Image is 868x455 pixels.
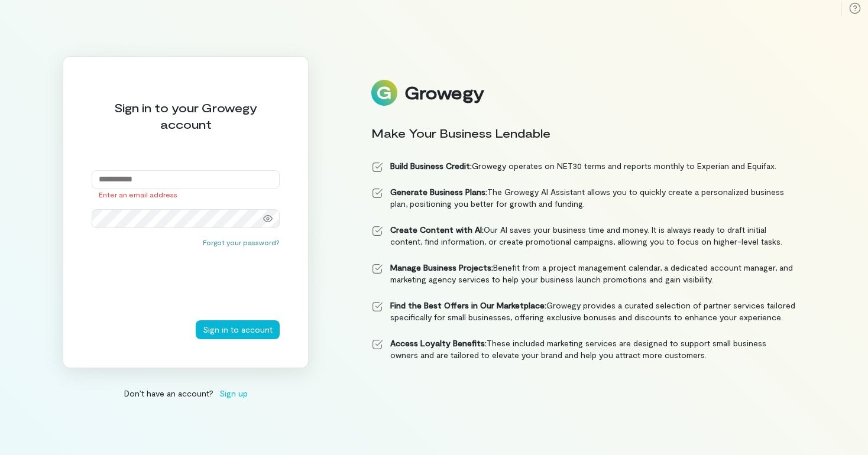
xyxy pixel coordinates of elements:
[390,300,546,310] strong: Find the Best Offers in Our Marketplace:
[390,161,472,171] strong: Build Business Credit:
[390,262,493,272] strong: Manage Business Projects:
[92,99,280,132] div: Sign in to your Growegy account
[203,238,280,247] button: Forgot your password?
[371,300,796,323] li: Growegy provides a curated selection of partner services tailored specifically for small business...
[219,387,248,399] span: Sign up
[390,187,487,197] strong: Generate Business Plans:
[404,83,484,103] div: Growegy
[63,387,309,399] div: Don’t have an account?
[371,337,796,361] li: These included marketing services are designed to support small business owners and are tailored ...
[371,80,397,106] img: Logo
[371,186,796,210] li: The Growegy AI Assistant allows you to quickly create a personalized business plan, positioning y...
[92,189,280,200] div: Enter an email address
[390,338,487,348] strong: Access Loyalty Benefits:
[371,224,796,248] li: Our AI saves your business time and money. It is always ready to draft initial content, find info...
[371,160,796,172] li: Growegy operates on NET30 terms and reports monthly to Experian and Equifax.
[371,262,796,285] li: Benefit from a project management calendar, a dedicated account manager, and marketing agency ser...
[390,225,484,235] strong: Create Content with AI:
[196,320,280,339] button: Sign in to account
[371,125,796,141] div: Make Your Business Lendable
